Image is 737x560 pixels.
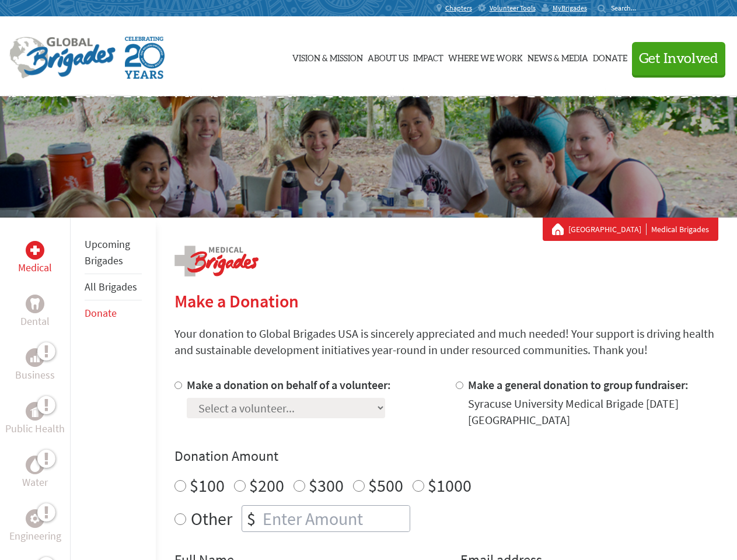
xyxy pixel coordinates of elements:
div: Public Health [26,402,44,421]
p: Water [22,474,48,491]
div: $ [242,506,260,531]
p: Your donation to Global Brigades USA is sincerely appreciated and much needed! Your support is dr... [174,325,718,358]
a: BusinessBusiness [15,348,55,383]
a: Public HealthPublic Health [5,402,65,437]
span: Get Involved [639,52,718,66]
p: Medical [18,260,52,276]
div: Medical Brigades [552,223,709,235]
a: Donate [593,27,627,86]
h2: Make a Donation [174,290,718,311]
a: Donate [85,306,117,320]
div: Water [26,456,44,474]
span: Chapters [445,3,472,13]
a: News & Media [528,27,588,86]
img: Medical [30,246,40,255]
input: Search... [611,3,644,12]
a: EngineeringEngineering [9,509,61,544]
a: MedicalMedical [18,241,52,276]
a: WaterWater [22,456,48,491]
button: Get Involved [632,42,725,75]
label: $300 [309,474,344,496]
img: Global Brigades Celebrating 20 Years [125,37,165,79]
a: [GEOGRAPHIC_DATA] [568,223,647,235]
label: $500 [368,474,403,496]
img: Water [30,458,40,471]
a: Impact [413,27,443,86]
div: Dental [26,295,44,313]
img: logo-medical.png [174,246,259,276]
input: Enter Amount [260,506,410,531]
label: Other [191,505,232,532]
img: Dental [30,298,40,309]
p: Dental [20,313,50,330]
div: Syracuse University Medical Brigade [DATE] [GEOGRAPHIC_DATA] [468,395,718,428]
h4: Donation Amount [174,447,718,466]
a: DentalDental [20,295,50,330]
div: Engineering [26,509,44,528]
img: Engineering [30,514,40,523]
span: MyBrigades [553,3,587,13]
div: Medical [26,241,44,260]
span: Volunteer Tools [490,3,536,13]
a: Vision & Mission [292,27,363,86]
p: Engineering [9,528,61,544]
label: $1000 [428,474,471,496]
label: Make a general donation to group fundraiser: [468,377,689,392]
label: Make a donation on behalf of a volunteer: [187,377,391,392]
li: All Brigades [85,274,142,300]
img: Global Brigades Logo [9,37,116,79]
p: Public Health [5,421,65,437]
a: All Brigades [85,280,137,293]
img: Business [30,353,40,362]
li: Donate [85,300,142,326]
a: Where We Work [448,27,523,86]
a: About Us [368,27,408,86]
p: Business [15,367,55,383]
label: $100 [190,474,225,496]
a: Upcoming Brigades [85,237,130,267]
li: Upcoming Brigades [85,232,142,274]
label: $200 [249,474,284,496]
img: Public Health [30,405,40,417]
div: Business [26,348,44,367]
